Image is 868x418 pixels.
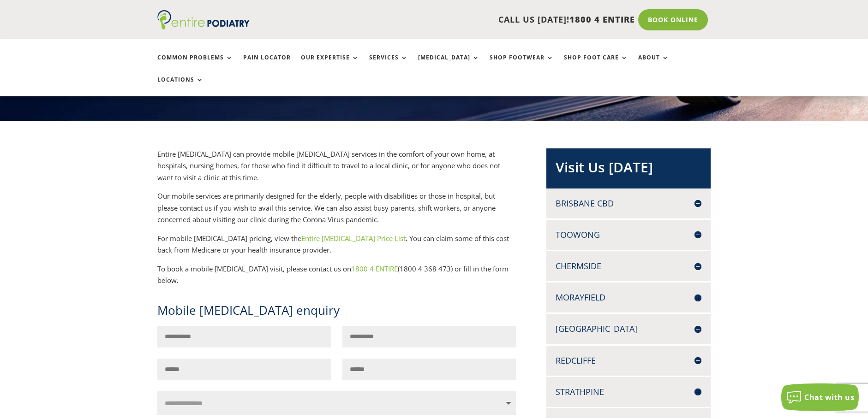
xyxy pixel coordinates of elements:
a: Our Expertise [301,54,359,74]
span: 1800 4 ENTIRE [569,14,635,25]
a: Entire Podiatry [157,22,250,31]
h4: [GEOGRAPHIC_DATA] [556,323,701,335]
a: 1800 4 ENTIRE [351,264,398,273]
a: Shop Footwear [490,54,554,74]
h4: Toowong [556,229,701,241]
p: For mobile [MEDICAL_DATA] pricing, view the . You can claim some of this cost back from Medicare ... [157,233,516,263]
p: CALL US [DATE]! [285,14,635,26]
span: Chat with us [804,392,854,402]
h2: Visit Us [DATE] [556,158,701,182]
a: Entire [MEDICAL_DATA] Price List [301,234,406,243]
a: Common Problems [157,54,233,74]
a: Book Online [638,9,708,30]
h4: Chermside [556,260,701,272]
a: Shop Foot Care [564,54,628,74]
a: [MEDICAL_DATA] [418,54,479,74]
button: Chat with us [781,383,859,411]
p: Entire [MEDICAL_DATA] can provide mobile [MEDICAL_DATA] services in the comfort of your own home,... [157,148,516,191]
h1: Mobile [MEDICAL_DATA] enquiry [157,302,516,326]
p: To book a mobile [MEDICAL_DATA] visit, please contact us on (1800 4 368 473) or fill in the form ... [157,263,516,287]
p: Our mobile services are primarily designed for the elderly, people with disabilities or those in ... [157,190,516,233]
h4: Redcliffe [556,355,701,366]
img: logo (1) [157,10,250,29]
a: Pain Locator [243,54,291,74]
a: Locations [157,77,204,96]
h4: Morayfield [556,292,701,303]
h4: Strathpine [556,386,701,398]
a: About [638,54,669,74]
h4: Brisbane CBD [556,198,701,209]
a: Services [369,54,408,74]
